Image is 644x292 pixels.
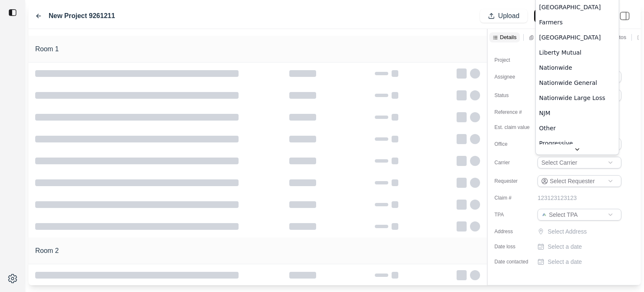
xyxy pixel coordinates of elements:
span: Nationwide General [539,79,597,87]
span: Nationwide Large Loss [539,94,605,102]
span: [GEOGRAPHIC_DATA] [539,3,601,11]
span: Progressive [539,139,573,147]
span: Liberty Mutual [539,48,582,57]
span: [GEOGRAPHIC_DATA] [539,33,601,42]
span: Other [539,124,556,132]
span: Farmers [539,18,563,26]
span: NJM [539,109,551,117]
span: Nationwide [539,63,572,72]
